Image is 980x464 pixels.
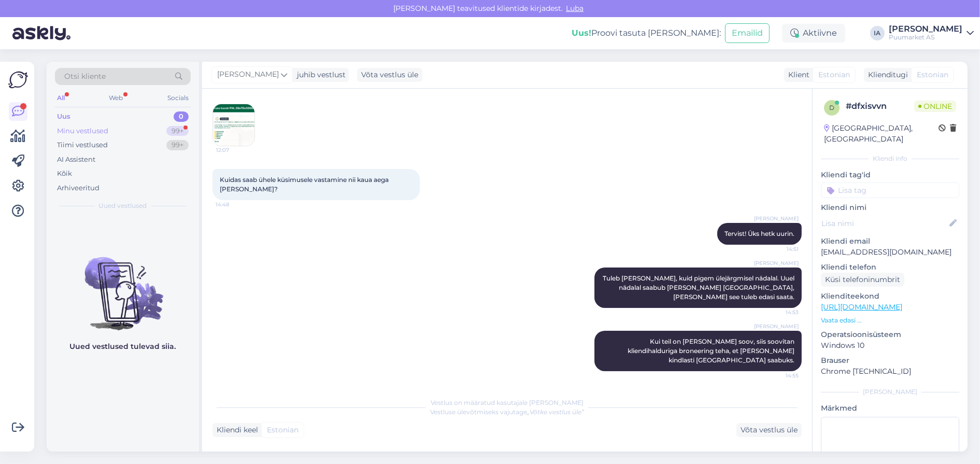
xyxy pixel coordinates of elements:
div: # dfxisvvn [846,100,914,113]
div: Proovi tasuta [PERSON_NAME]: [572,27,721,39]
p: Chrome [TECHNICAL_ID] [821,366,959,377]
div: Klient [784,69,809,80]
span: 14:51 [760,245,799,253]
span: Tuleb [PERSON_NAME], kuid pigem ülejärgmisel nädalal. Uuel nädalal saabub [PERSON_NAME] [GEOGRAPH... [603,274,796,301]
p: Brauser [821,355,959,366]
span: [PERSON_NAME] [754,259,799,267]
i: „Võtke vestlus üle” [527,408,584,416]
div: Socials [165,91,191,105]
button: Emailid [725,23,770,43]
img: Askly Logo [8,70,28,90]
span: d [829,104,834,111]
span: 14:55 [760,372,799,379]
span: Luba [563,4,587,13]
div: Arhiveeritud [57,183,100,193]
span: Estonian [267,425,299,435]
span: Estonian [917,69,948,80]
div: [PERSON_NAME] [889,25,962,33]
p: [EMAIL_ADDRESS][DOMAIN_NAME] [821,247,959,258]
div: AI Assistent [57,154,95,165]
p: Windows 10 [821,340,959,351]
span: 14:48 [216,201,254,208]
div: Kliendi info [821,154,959,163]
span: [PERSON_NAME] [217,69,279,80]
div: Uus [57,111,70,122]
span: 14:53 [760,308,799,316]
p: Kliendi telefon [821,262,959,273]
span: Estonian [818,69,850,80]
a: [PERSON_NAME]Puumarket AS [889,25,974,41]
div: Web [107,91,125,105]
span: Otsi kliente [64,71,106,82]
p: Klienditeekond [821,291,959,302]
div: Klienditugi [864,69,908,80]
div: IA [870,26,885,40]
div: 99+ [166,140,189,150]
div: Minu vestlused [57,126,108,136]
div: Puumarket AS [889,33,962,41]
div: Võta vestlus üle [357,68,422,82]
img: No chats [47,238,199,332]
span: Vestlus on määratud kasutajale [PERSON_NAME] [431,399,584,406]
div: Tiimi vestlused [57,140,108,150]
div: Kliendi keel [212,425,258,435]
span: Kuidas saab ühele küsimusele vastamine nii kaua aega [PERSON_NAME]? [220,176,390,193]
p: Märkmed [821,403,959,414]
b: Uus! [572,28,591,38]
p: Kliendi nimi [821,202,959,213]
span: Tervist! Üks hetk uurin. [725,230,794,237]
input: Lisa tag [821,182,959,198]
span: 12:07 [216,146,255,154]
a: [URL][DOMAIN_NAME] [821,302,902,312]
div: All [55,91,67,105]
input: Lisa nimi [821,218,947,229]
span: Kui teil on [PERSON_NAME] soov, siis soovitan kliendihalduriga broneering teha, et [PERSON_NAME] ... [628,338,796,364]
span: [PERSON_NAME] [754,322,799,330]
span: [PERSON_NAME] [754,215,799,222]
p: Kliendi tag'id [821,170,959,180]
p: Operatsioonisüsteem [821,329,959,340]
p: Uued vestlused tulevad siia. [70,341,176,352]
div: Võta vestlus üle [736,423,802,437]
p: Vaata edasi ... [821,316,959,325]
span: Online [914,101,956,112]
div: Aktiivne [782,24,845,43]
span: Vestluse ülevõtmiseks vajutage [430,408,584,416]
p: Kliendi email [821,236,959,247]
span: Uued vestlused [99,201,147,210]
div: juhib vestlust [293,69,346,80]
div: 0 [174,111,189,122]
div: [GEOGRAPHIC_DATA], [GEOGRAPHIC_DATA] [824,123,939,145]
img: Attachment [213,104,254,146]
div: 99+ [166,126,189,136]
div: [PERSON_NAME] [821,387,959,397]
div: Küsi telefoninumbrit [821,273,904,287]
div: Kõik [57,168,72,179]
